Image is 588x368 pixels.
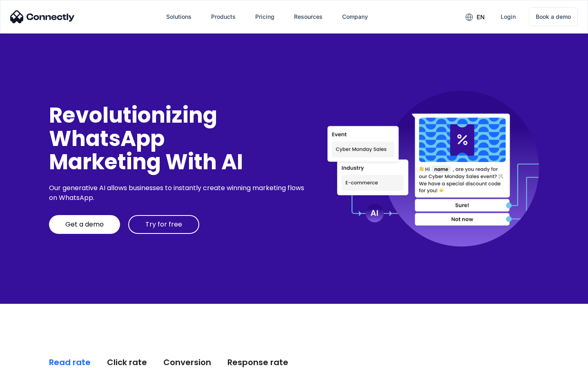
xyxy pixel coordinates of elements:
div: Products [205,7,242,27]
ul: Language list [16,354,49,365]
div: Company [342,11,368,22]
a: Book a demo [529,7,578,26]
div: Company [336,7,374,27]
div: en [477,11,485,23]
div: Click rate [107,357,147,368]
a: Get a demo [49,215,120,234]
div: Response rate [227,357,288,368]
div: Solutions [160,7,198,27]
div: Resources [287,7,329,27]
div: Try for free [145,220,182,229]
a: Pricing [249,7,281,27]
aside: Language selected: English [8,354,49,365]
div: Get a demo [65,220,104,229]
div: Read rate [49,357,91,368]
div: Resources [294,11,323,22]
img: Connectly Logo [10,10,75,23]
div: Conversion [163,357,211,368]
a: Login [494,7,522,27]
div: Pricing [255,11,274,22]
div: Login [501,11,516,22]
div: Our generative AI allows businesses to instantly create winning marketing flows on WhatsApp. [49,183,307,203]
div: Products [211,11,236,22]
div: Solutions [166,11,192,22]
div: Revolutionizing WhatsApp Marketing With AI [49,103,307,174]
div: en [459,11,491,23]
a: Try for free [128,215,199,234]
